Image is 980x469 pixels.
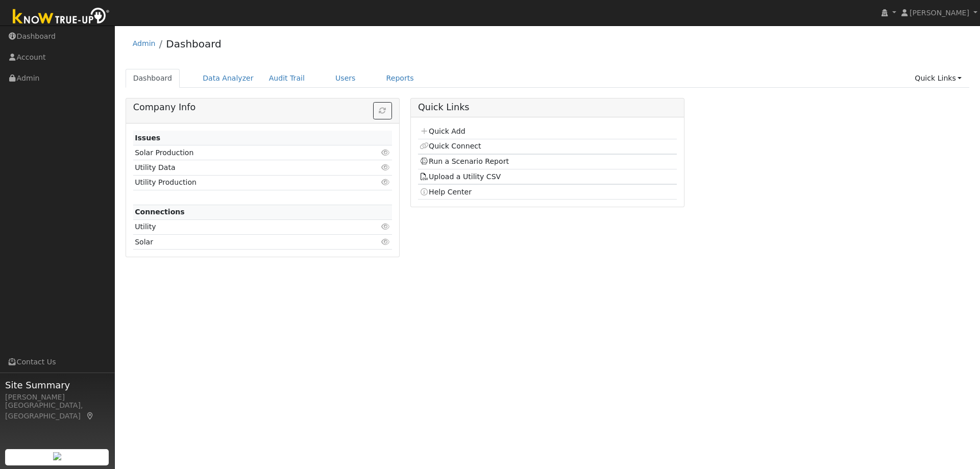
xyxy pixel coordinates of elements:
[907,69,969,88] a: Quick Links
[135,134,160,142] strong: Issues
[381,238,390,245] i: Click to view
[8,6,115,29] img: Know True-Up
[195,69,261,88] a: Data Analyzer
[418,102,677,113] h5: Quick Links
[133,175,350,190] td: Utility Production
[420,172,501,181] a: Upload a Utility CSV
[133,160,350,175] td: Utility Data
[381,149,390,156] i: Click to view
[420,142,481,150] a: Quick Connect
[420,157,509,165] a: Run a Scenario Report
[379,69,422,88] a: Reports
[328,69,363,88] a: Users
[126,69,180,88] a: Dashboard
[381,179,390,186] i: Click to view
[381,164,390,171] i: Click to view
[420,188,472,196] a: Help Center
[53,452,61,460] img: retrieve
[166,38,222,50] a: Dashboard
[133,145,350,160] td: Solar Production
[5,400,109,422] div: [GEOGRAPHIC_DATA], [GEOGRAPHIC_DATA]
[420,127,465,135] a: Quick Add
[910,9,969,17] span: [PERSON_NAME]
[133,235,350,250] td: Solar
[5,378,109,392] span: Site Summary
[135,208,185,216] strong: Connections
[86,412,95,420] a: Map
[5,392,109,403] div: [PERSON_NAME]
[133,39,156,47] a: Admin
[133,102,392,113] h5: Company Info
[133,219,350,234] td: Utility
[261,69,312,88] a: Audit Trail
[381,223,390,230] i: Click to view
